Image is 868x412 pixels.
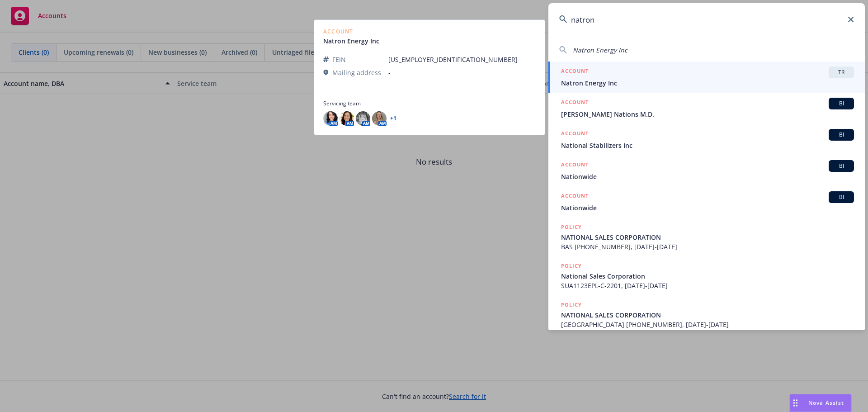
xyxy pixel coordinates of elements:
[561,141,854,150] span: National Stabilizers Inc
[808,399,844,407] span: Nova Assist
[561,191,589,202] h5: ACCOUNT
[561,242,854,251] span: BAS [PHONE_NUMBER], [DATE]-[DATE]
[573,46,627,54] span: Natron Energy Inc
[832,162,850,170] span: BI
[561,66,589,77] h5: ACCOUNT
[561,98,589,109] h5: ACCOUNT
[548,3,865,36] input: Search...
[561,203,854,213] span: Nationwide
[561,223,582,232] h5: POLICY
[548,62,865,93] a: ACCOUNTTRNatron Energy Inc
[561,160,589,171] h5: ACCOUNT
[548,186,865,218] a: ACCOUNTBINationwide
[561,281,854,290] span: SUA1123EPL-C-2201, [DATE]-[DATE]
[561,78,854,88] span: Natron Energy Inc
[832,131,850,139] span: BI
[548,256,865,295] a: POLICYNational Sales CorporationSUA1123EPL-C-2201, [DATE]-[DATE]
[790,394,801,412] div: Drag to move
[548,218,865,256] a: POLICYNATIONAL SALES CORPORATIONBAS [PHONE_NUMBER], [DATE]-[DATE]
[548,155,865,186] a: ACCOUNTBINationwide
[561,232,854,242] span: NATIONAL SALES CORPORATION
[832,193,850,201] span: BI
[548,295,865,334] a: POLICYNATIONAL SALES CORPORATION[GEOGRAPHIC_DATA] [PHONE_NUMBER], [DATE]-[DATE]
[561,129,589,140] h5: ACCOUNT
[832,68,850,76] span: TR
[561,271,854,281] span: National Sales Corporation
[548,124,865,155] a: ACCOUNTBINational Stabilizers Inc
[561,320,854,329] span: [GEOGRAPHIC_DATA] [PHONE_NUMBER], [DATE]-[DATE]
[561,172,854,181] span: Nationwide
[832,99,850,108] span: BI
[789,394,852,412] button: Nova Assist
[548,93,865,124] a: ACCOUNTBI[PERSON_NAME] Nations M.D.
[561,300,582,309] h5: POLICY
[561,261,582,270] h5: POLICY
[561,109,854,119] span: [PERSON_NAME] Nations M.D.
[561,310,854,320] span: NATIONAL SALES CORPORATION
